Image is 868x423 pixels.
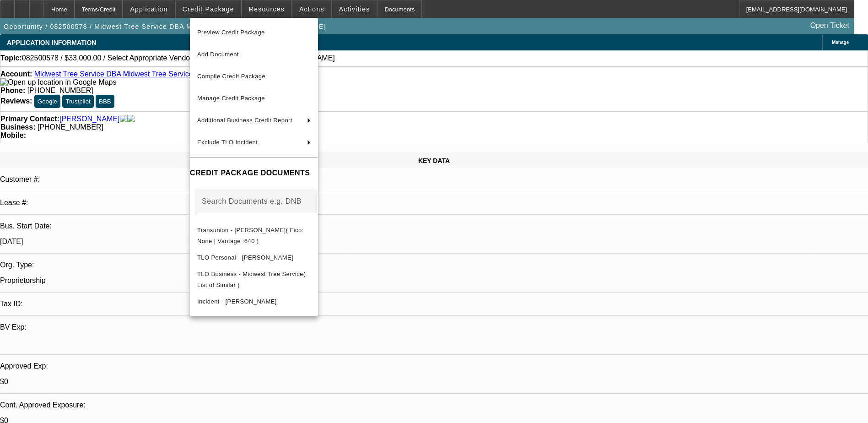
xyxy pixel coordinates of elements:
[197,139,258,146] span: Exclude TLO Incident
[197,95,265,102] span: Manage Credit Package
[197,254,293,261] span: TLO Personal - [PERSON_NAME]
[190,269,318,291] button: TLO Business - Midwest Tree Service( List of Similar )
[197,51,239,58] span: Add Document
[190,168,318,179] h4: CREDIT PACKAGE DOCUMENTS
[197,271,305,288] span: TLO Business - Midwest Tree Service( List of Similar )
[190,225,318,247] button: Transunion - Enarson, Shawn( Fico: None | Vantage :640 )
[197,227,304,244] span: Transunion - [PERSON_NAME]( Fico: None | Vantage :640 )
[197,29,265,36] span: Preview Credit Package
[197,73,265,80] span: Compile Credit Package
[202,197,302,205] mat-label: Search Documents e.g. DNB
[197,117,292,124] span: Additional Business Credit Report
[197,298,277,305] span: Incident - [PERSON_NAME]
[190,247,318,269] button: TLO Personal - Enarson, Shawn
[190,291,318,313] button: Incident - Enarson, Shawn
